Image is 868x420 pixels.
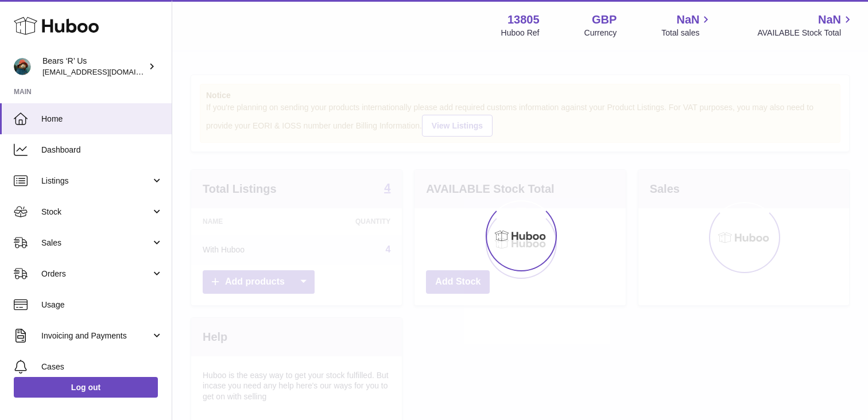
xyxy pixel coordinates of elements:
div: Huboo Ref [501,28,540,38]
span: [EMAIL_ADDRESS][DOMAIN_NAME] [42,67,169,76]
strong: GBP [592,12,617,28]
a: NaN AVAILABLE Stock Total [757,12,854,38]
span: Dashboard [41,145,163,155]
strong: 13805 [507,12,540,28]
span: AVAILABLE Stock Total [757,28,854,38]
div: Currency [584,28,617,38]
span: Orders [41,269,151,279]
span: NaN [676,12,699,28]
a: Log out [14,377,158,398]
span: Sales [41,238,151,248]
img: bears-r-us@huboo.com [14,58,31,75]
span: Invoicing and Payments [41,330,151,341]
div: Bears ‘R’ Us [42,56,146,77]
span: Total sales [661,28,712,38]
span: Stock [41,207,151,217]
span: Listings [41,176,151,186]
span: Home [41,114,163,125]
span: NaN [818,12,841,28]
span: Usage [41,300,163,310]
span: Cases [41,361,163,372]
a: NaN Total sales [661,12,712,38]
